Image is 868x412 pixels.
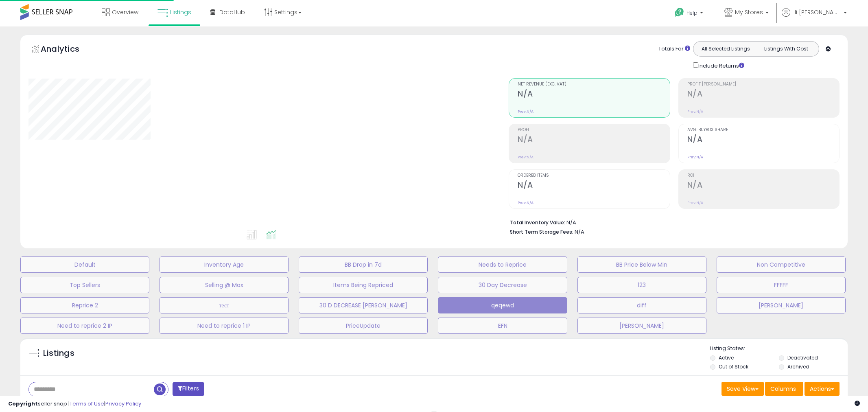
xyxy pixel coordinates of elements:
[687,9,697,16] span: Help
[8,400,141,408] div: seller snap | |
[577,297,706,313] button: diff
[577,256,706,273] button: BB Price Below Min
[575,228,584,236] span: N/A
[8,400,38,408] strong: Copyright
[160,256,289,273] button: Inventory Age
[160,318,289,334] button: Need to reprice 1 IP
[717,277,846,293] button: FFFFF
[299,318,428,334] button: PriceUpdate
[577,318,706,334] button: [PERSON_NAME]
[438,256,567,273] button: Needs to Reprice
[20,256,149,273] button: Default
[577,277,706,293] button: 123
[160,297,289,313] button: тест
[792,8,841,16] span: Hi [PERSON_NAME]
[687,200,703,205] small: Prev: N/A
[687,61,754,70] div: Include Returns
[687,128,839,132] span: Avg. Buybox Share
[518,200,533,205] small: Prev: N/A
[510,219,565,226] b: Total Inventory Value:
[518,180,669,191] h2: N/A
[299,297,428,313] button: 30 D DECREASE [PERSON_NAME]
[735,8,763,16] span: My Stores
[438,277,567,293] button: 30 Day Decrease
[299,277,428,293] button: Items Being Repriced
[170,8,191,16] span: Listings
[695,44,756,54] button: All Selected Listings
[687,109,703,114] small: Prev: N/A
[687,173,839,178] span: ROI
[687,82,839,87] span: Profit [PERSON_NAME]
[668,1,711,26] a: Help
[518,128,669,132] span: Profit
[687,89,839,100] h2: N/A
[658,45,690,53] div: Totals For
[160,277,289,293] button: Selling @ Max
[510,228,573,235] b: Short Term Storage Fees:
[756,44,816,54] button: Listings With Cost
[510,217,833,227] li: N/A
[20,297,149,313] button: Reprice 2
[438,318,567,334] button: EFN
[20,277,149,293] button: Top Sellers
[687,180,839,191] h2: N/A
[782,8,847,26] a: Hi [PERSON_NAME]
[112,8,138,16] span: Overview
[41,43,95,57] h5: Analytics
[687,155,703,160] small: Prev: N/A
[518,109,533,114] small: Prev: N/A
[20,318,149,334] button: Need to reprice 2 IP
[299,256,428,273] button: BB Drop in 7d
[518,155,533,160] small: Prev: N/A
[687,135,839,146] h2: N/A
[717,297,846,313] button: [PERSON_NAME]
[219,8,245,16] span: DataHub
[518,89,669,100] h2: N/A
[717,256,846,273] button: Non Competitive
[518,135,669,146] h2: N/A
[518,173,669,178] span: Ordered Items
[438,297,567,313] button: qeqewd
[674,7,684,18] i: Get Help
[518,82,669,87] span: Net Revenue (Exc. VAT)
